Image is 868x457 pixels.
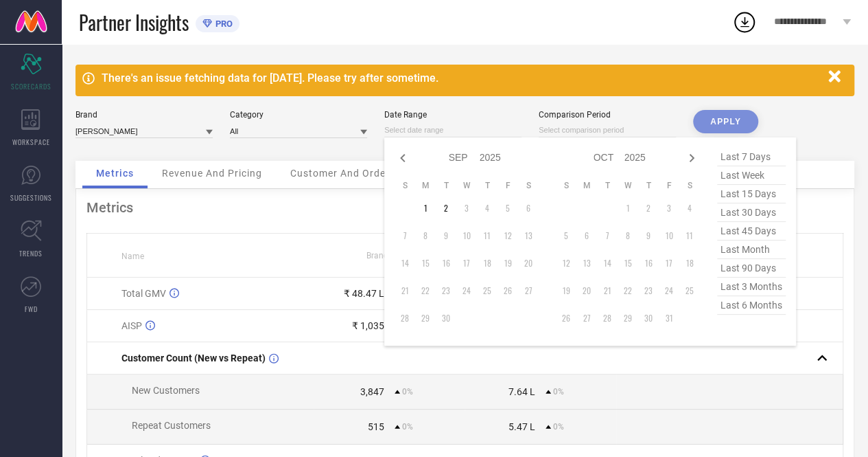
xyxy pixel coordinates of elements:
[556,225,576,246] td: Sun Oct 05 2025
[121,288,166,299] span: Total GMV
[556,180,576,191] th: Sunday
[717,296,786,315] span: last 6 months
[553,387,564,397] span: 0%
[597,280,618,301] td: Tue Oct 21 2025
[508,386,535,397] div: 7.64 L
[679,198,700,219] td: Sat Oct 04 2025
[415,308,436,328] td: Mon Sep 29 2025
[230,110,367,120] div: Category
[456,225,477,246] td: Wed Sep 10 2025
[121,252,144,261] span: Name
[10,192,52,203] span: SUGGESTIONS
[659,280,679,301] td: Fri Oct 24 2025
[717,241,786,259] span: last month
[132,385,200,396] span: New Customers
[518,280,539,301] td: Sat Sep 27 2025
[477,198,497,219] td: Thu Sep 04 2025
[518,198,539,219] td: Sat Sep 06 2025
[679,280,700,301] td: Sat Oct 25 2025
[497,180,518,191] th: Friday
[638,308,659,328] td: Thu Oct 30 2025
[477,225,497,246] td: Thu Sep 11 2025
[395,308,415,328] td: Sun Sep 28 2025
[556,253,576,274] td: Sun Oct 12 2025
[638,225,659,246] td: Thu Oct 09 2025
[436,198,456,219] td: Tue Sep 02 2025
[679,180,700,191] th: Saturday
[618,253,638,274] td: Wed Oct 15 2025
[638,198,659,219] td: Thu Oct 02 2025
[395,253,415,274] td: Sun Sep 14 2025
[553,422,564,432] span: 0%
[25,304,38,314] span: FWD
[477,253,497,274] td: Thu Sep 18 2025
[121,353,266,364] span: Customer Count (New vs Repeat)
[638,280,659,301] td: Thu Oct 23 2025
[395,225,415,246] td: Sun Sep 07 2025
[732,10,757,34] div: Open download list
[402,422,413,432] span: 0%
[415,180,436,191] th: Monday
[679,225,700,246] td: Sat Oct 11 2025
[576,225,597,246] td: Mon Oct 06 2025
[344,288,384,299] div: ₹ 48.47 L
[618,180,638,191] th: Wednesday
[518,180,539,191] th: Saturday
[12,137,50,147] span: WORKSPACE
[556,308,576,328] td: Sun Oct 26 2025
[576,253,597,274] td: Mon Oct 13 2025
[717,185,786,203] span: last 15 days
[659,253,679,274] td: Fri Oct 17 2025
[508,421,535,432] div: 5.47 L
[638,180,659,191] th: Thursday
[618,280,638,301] td: Wed Oct 22 2025
[79,8,189,36] span: Partner Insights
[717,259,786,278] span: last 90 days
[539,123,676,137] input: Select comparison period
[395,280,415,301] td: Sun Sep 21 2025
[518,253,539,274] td: Sat Sep 20 2025
[19,248,43,258] span: TRENDS
[456,280,477,301] td: Wed Sep 24 2025
[477,180,497,191] th: Thursday
[415,198,436,219] td: Mon Sep 01 2025
[717,166,786,185] span: last week
[477,280,497,301] td: Thu Sep 25 2025
[436,225,456,246] td: Tue Sep 09 2025
[597,308,618,328] td: Tue Oct 28 2025
[395,150,411,166] div: Previous month
[384,123,521,137] input: Select date range
[360,386,384,397] div: 3,847
[162,168,262,179] span: Revenue And Pricing
[597,180,618,191] th: Tuesday
[518,225,539,246] td: Sat Sep 13 2025
[86,199,843,216] div: Metrics
[597,225,618,246] td: Tue Oct 07 2025
[576,280,597,301] td: Mon Oct 20 2025
[618,225,638,246] td: Wed Oct 08 2025
[576,308,597,328] td: Mon Oct 27 2025
[539,110,676,120] div: Comparison Period
[384,110,521,120] div: Date Range
[456,180,477,191] th: Wednesday
[212,19,233,29] span: PRO
[659,180,679,191] th: Friday
[717,278,786,296] span: last 3 months
[290,168,395,179] span: Customer And Orders
[436,180,456,191] th: Tuesday
[121,320,142,331] span: AISP
[497,225,518,246] td: Fri Sep 12 2025
[638,253,659,274] td: Thu Oct 16 2025
[132,420,211,431] span: Repeat Customers
[436,308,456,328] td: Tue Sep 30 2025
[415,253,436,274] td: Mon Sep 15 2025
[415,225,436,246] td: Mon Sep 08 2025
[368,421,384,432] div: 515
[717,222,786,241] span: last 45 days
[415,280,436,301] td: Mon Sep 22 2025
[717,148,786,166] span: last 7 days
[679,253,700,274] td: Sat Oct 18 2025
[497,198,518,219] td: Fri Sep 05 2025
[717,203,786,222] span: last 30 days
[659,225,679,246] td: Fri Oct 10 2025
